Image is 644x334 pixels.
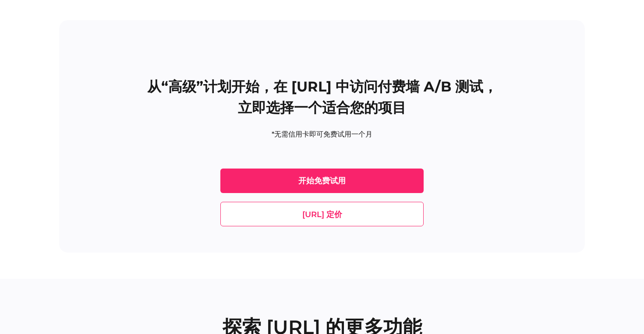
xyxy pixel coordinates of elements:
font: [URL] 定价 [302,210,342,219]
font: *无需信用卡即可免费试用一个月 [272,130,372,138]
font: 立即选择一个适合您的项目 [238,99,406,116]
a: 开始免费试用 [220,169,424,193]
font: 开始，在 [URL] 中访问付费墙 A/B 测试， [231,78,497,95]
font: 开始免费试用 [298,176,346,186]
a: [URL] 定价 [220,202,424,226]
font: 从“高级”计划 [147,78,231,95]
